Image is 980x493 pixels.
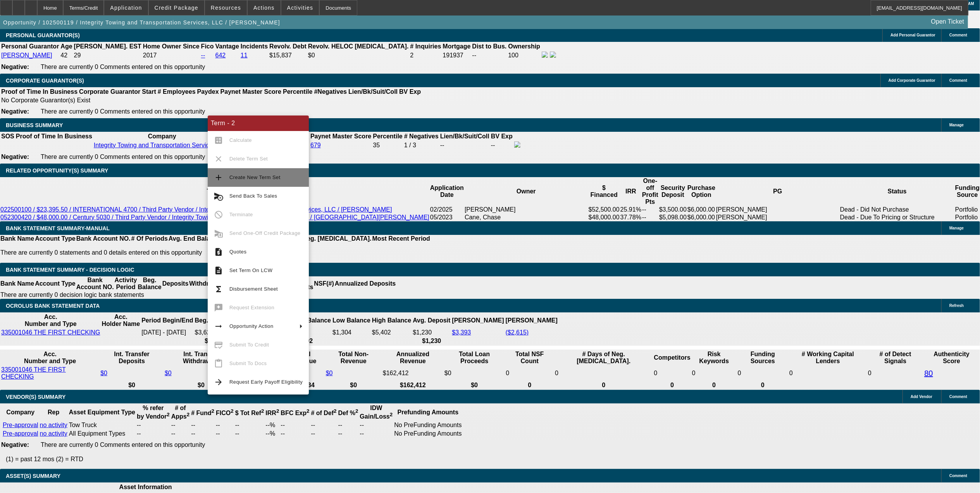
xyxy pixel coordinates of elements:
[311,421,337,429] td: --
[171,430,190,438] td: --
[191,421,215,429] td: --
[164,350,238,365] th: Int. Transfer Withdrawals
[6,303,100,309] span: OCROLUS BANK STATEMENT DATA
[229,193,277,199] span: Send Back To Sales
[404,142,439,149] div: 1 / 3
[326,370,333,376] a: $0
[3,19,280,26] span: Opportunity / 102500119 / Integrity Towing and Transportation Services, LLC / [PERSON_NAME]
[949,226,964,230] span: Manage
[1,52,52,59] a: [PERSON_NAME]
[261,408,264,414] sup: 2
[508,51,541,60] td: 100
[382,350,443,365] th: Annualized Revenue
[148,133,176,140] b: Company
[311,430,337,438] td: --
[104,0,148,15] button: Application
[16,133,93,140] th: Proof of Time In Business
[164,381,238,389] th: $0
[248,0,281,15] button: Actions
[404,133,439,140] b: # Negatives
[955,206,980,214] td: Portfolio
[155,5,198,11] span: Credit Package
[6,394,65,400] span: VENDOR(S) SUMMARY
[281,410,309,416] b: BFC Exp
[215,43,239,50] b: Vantage
[110,5,142,11] span: Application
[410,51,441,60] td: 2
[307,408,309,414] sup: 2
[149,0,204,15] button: Credit Package
[48,409,59,415] b: Rep
[214,322,223,331] mat-icon: arrow_right_alt
[620,206,642,214] td: 25.91%
[659,206,687,214] td: $3,500.00
[928,15,967,28] a: Open Ticket
[6,167,108,174] span: RELATED OPPORTUNITY(S) SUMMARY
[265,410,279,416] b: IRR
[308,43,409,50] b: Revolv. HELOC [MEDICAL_DATA].
[659,214,687,221] td: $5,098.00
[868,366,923,381] td: 0
[889,78,935,83] span: Add Corporate Guarantor
[142,88,156,95] b: Start
[412,337,451,345] th: $1,230
[1,108,29,115] b: Negative:
[491,133,513,140] b: BV Exp
[444,350,505,365] th: Total Loan Proceeds
[241,43,268,50] b: Incidents
[60,51,72,60] td: 42
[620,177,642,206] th: IRR
[3,422,38,428] a: Pre-approval
[215,52,226,59] a: 642
[1,313,101,328] th: Acc. Number and Type
[924,369,933,378] a: 80
[654,366,691,381] td: 0
[171,405,189,420] b: # of Apps
[332,329,371,336] td: $1,304
[506,381,554,389] th: 0
[949,123,964,127] span: Manage
[235,410,264,416] b: $ Tot Ref
[508,43,540,50] b: Ownership
[588,214,620,221] td: $48,000.00
[141,313,193,328] th: Period Begin/End
[372,235,431,243] th: Most Recent Period
[840,206,955,214] td: Dead - Did Not Purchase
[214,378,223,387] mat-icon: arrow_forward
[1,133,15,140] th: SOS
[280,421,310,429] td: --
[69,421,136,429] td: Tow Truck
[6,225,110,231] span: BANK STATEMENT SUMMARY-MANUAL
[308,51,409,60] td: $0
[214,266,223,275] mat-icon: description
[167,412,169,417] sup: 2
[94,142,231,148] a: Integrity Towing and Transportation Services, LLC
[6,32,80,38] span: PERSONAL GUARANTOR(S)
[390,412,393,417] sup: 2
[692,366,737,381] td: 0
[189,276,222,291] th: Withdrawls
[114,276,138,291] th: Activity Period
[0,214,429,221] a: 052300420 / $48,000.00 / Century 5030 / Third Party Vendor / Integrity Towing and Transportation ...
[265,421,279,429] td: --%
[737,381,788,389] th: 0
[220,88,281,95] b: Paynet Master Score
[211,5,241,11] span: Resources
[692,381,737,389] th: 0
[372,313,412,328] th: High Balance
[949,78,967,83] span: Comment
[373,142,402,149] div: 35
[6,409,34,415] b: Company
[840,177,955,206] th: Status
[360,405,393,420] b: IDW Gain/Loss
[550,52,556,58] img: linkedin-icon.png
[34,235,76,243] th: Account Type
[201,43,214,50] b: Fico
[281,0,319,15] button: Activities
[41,153,205,160] span: There are currently 0 Comments entered on this opportunity
[506,350,554,365] th: Sum of the Total NSF Count and Total Overdraft Fee Count from Ocrolus
[716,206,840,214] td: [PERSON_NAME]
[430,206,464,214] td: 02/2025
[410,43,441,50] b: # Inquiries
[949,303,964,308] span: Refresh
